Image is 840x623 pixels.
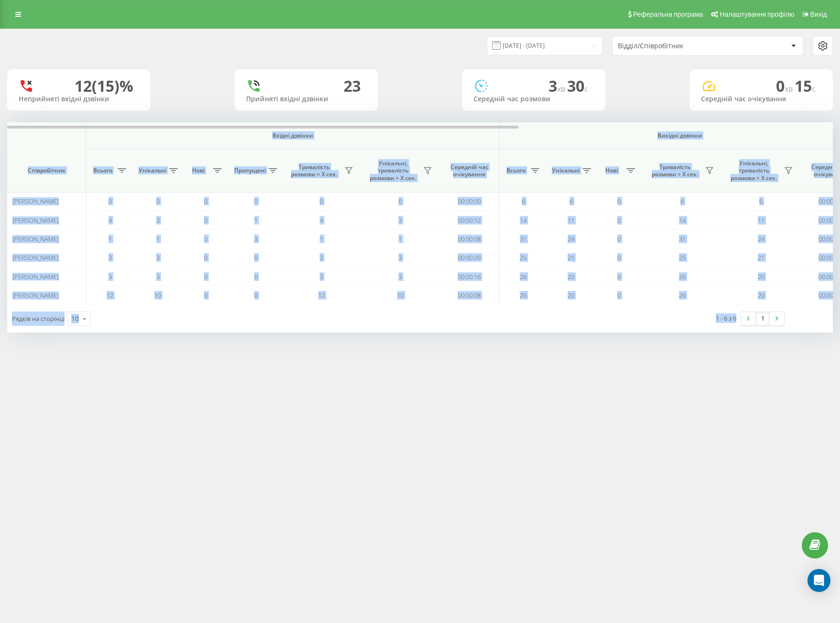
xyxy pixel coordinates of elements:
[679,216,686,225] span: 14
[617,216,621,225] span: 0
[785,84,795,94] span: хв
[758,216,765,225] span: 11
[474,95,594,103] div: Середній час розмови
[618,42,732,50] div: Відділ/Співробітник
[398,197,402,205] span: 0
[679,291,686,300] span: 26
[520,291,527,300] span: 26
[107,291,113,300] span: 12
[204,291,207,300] span: 0
[812,84,816,94] span: c
[108,235,112,243] span: 1
[287,163,342,178] span: Тривалість розмови > Х сек.
[108,216,112,225] span: 4
[12,291,59,300] span: [PERSON_NAME]
[139,167,166,174] span: Унікальні
[108,253,112,262] span: 3
[617,235,621,243] span: 0
[254,197,258,205] span: 0
[108,272,112,281] span: 3
[15,167,77,174] span: Співробітник
[398,253,402,262] span: 3
[567,75,588,96] span: 30
[19,95,139,103] div: Неприйняті вхідні дзвінки
[584,84,588,94] span: c
[320,216,323,225] span: 4
[758,291,765,300] span: 20
[720,11,794,18] span: Налаштування профілю
[633,11,703,18] span: Реферальна програма
[701,95,821,103] div: Середній час очікування
[776,75,795,96] span: 0
[440,230,499,248] td: 00:00:08
[12,216,59,225] span: [PERSON_NAME]
[12,314,65,323] span: Рядків на сторінці
[156,235,160,243] span: 1
[320,253,323,262] span: 3
[795,75,816,96] span: 15
[320,272,323,281] span: 3
[617,253,621,262] span: 0
[679,272,686,281] span: 26
[520,253,527,262] span: 25
[12,197,59,205] span: [PERSON_NAME]
[568,272,574,281] span: 20
[156,253,160,262] span: 3
[156,197,160,205] span: 0
[186,167,210,174] span: Нові
[71,314,79,323] div: 10
[111,132,474,140] span: Вхідні дзвінки
[440,286,499,305] td: 00:00:08
[716,313,736,323] div: 1 - 6 з 6
[12,235,59,243] span: [PERSON_NAME]
[810,11,827,18] span: Вихід
[447,163,492,178] span: Середній час очікування
[156,216,160,225] span: 3
[440,192,499,211] td: 00:00:00
[91,167,115,174] span: Всього
[755,312,770,325] a: 1
[568,291,574,300] span: 20
[366,160,420,182] span: Унікальні, тривалість розмови > Х сек.
[318,291,325,300] span: 12
[679,253,686,262] span: 25
[320,197,323,205] span: 0
[398,235,402,243] span: 1
[522,197,525,205] span: 6
[520,235,527,243] span: 31
[254,253,258,262] span: 0
[156,272,160,281] span: 3
[344,77,361,95] div: 23
[568,253,574,262] span: 21
[808,569,830,592] div: Open Intercom Messenger
[12,253,59,262] span: [PERSON_NAME]
[234,167,266,174] span: Пропущені
[12,272,59,281] span: [PERSON_NAME]
[504,167,528,174] span: Всього
[552,167,580,174] span: Унікальні
[108,197,112,205] span: 0
[75,77,133,95] div: 12 (15)%
[570,197,573,205] span: 6
[520,216,527,225] span: 14
[204,253,207,262] span: 0
[440,267,499,286] td: 00:00:16
[254,272,258,281] span: 0
[254,216,258,225] span: 1
[398,272,402,281] span: 3
[204,216,207,225] span: 0
[254,291,258,300] span: 0
[440,211,499,229] td: 00:00:12
[398,216,402,225] span: 3
[726,160,781,182] span: Унікальні, тривалість розмови > Х сек.
[600,167,624,174] span: Нові
[557,84,567,94] span: хв
[440,248,499,267] td: 00:00:09
[568,216,574,225] span: 11
[246,95,366,103] div: Прийняті вхідні дзвінки
[320,235,323,243] span: 1
[522,132,838,140] span: Вихідні дзвінки
[204,272,207,281] span: 0
[617,197,621,205] span: 0
[549,75,567,96] span: 3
